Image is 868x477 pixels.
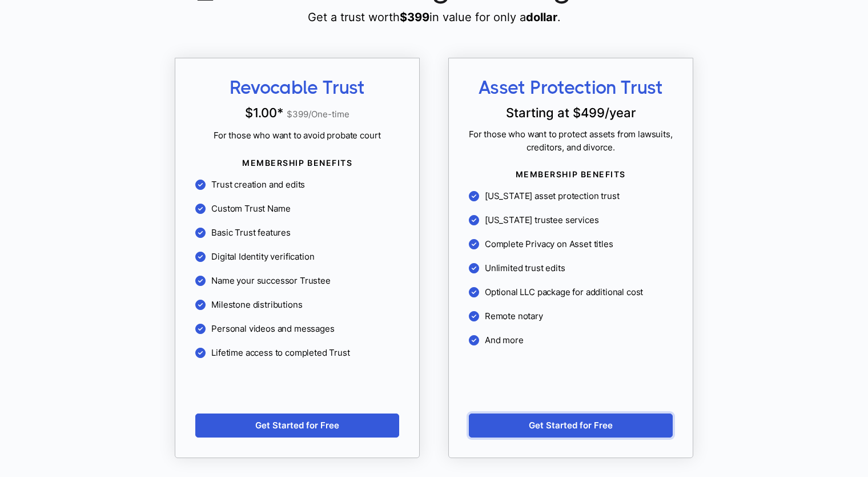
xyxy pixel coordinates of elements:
[195,177,399,193] li: Trust creation and edits
[469,333,673,348] li: And more
[400,10,429,24] b: $ 399
[195,297,399,313] li: Milestone distributions
[469,237,673,252] li: Complete Privacy on Asset titles
[469,189,673,204] li: [US_STATE] asset protection trust
[195,157,399,169] span: MEMBERSHIP BENEFITS
[195,225,399,241] li: Basic Trust features
[469,168,673,180] span: MEMBERSHIP BENEFITS
[469,78,673,98] span: Asset Protection Trust
[195,129,399,142] span: For those who want to avoid probate court
[195,78,399,98] span: Revocable Trust
[195,414,399,438] a: Get Started for Free
[469,285,673,300] li: Optional LLC package for additional cost
[287,109,349,120] span: $ 399 /One-time
[195,345,399,361] li: Lifetime access to completed Trust
[469,309,673,324] li: Remote notary
[469,261,673,276] li: Unlimited trust edits
[469,213,673,228] li: [US_STATE] trustee services
[195,273,399,289] li: Name your successor Trustee
[195,106,399,121] p: $1.00 *
[526,10,557,24] b: dollar
[469,106,673,120] p: Starting at $ 499 /year
[64,9,804,26] p: Get a trust worth in value for only a .
[195,249,399,265] li: Digital Identity verification
[195,321,399,337] li: Personal videos and messages
[469,414,673,438] a: Get Started for Free
[195,201,399,217] li: Custom Trust Name
[469,128,673,154] span: For those who want to protect assets from lawsuits, creditors, and divorce.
